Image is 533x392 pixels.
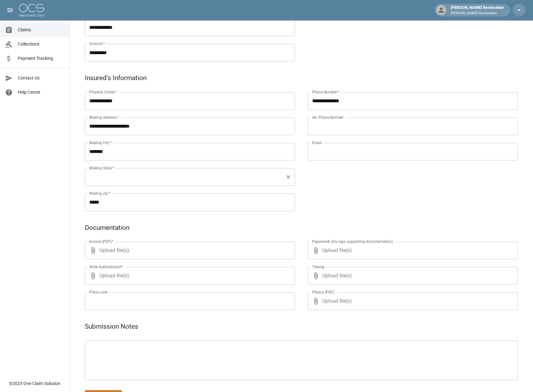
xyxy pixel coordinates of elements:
label: Work Authorization* [89,264,123,269]
div: © 2025 One Claim Solution [9,380,60,387]
label: Testing [312,264,324,269]
span: Claims [18,27,64,33]
label: Mailing City [89,140,112,145]
label: Photo Link [89,289,107,295]
label: Paperwork (dry logs, supporting documentation) [312,239,393,244]
label: Alt. Phone Number [312,115,343,120]
label: Phone Number [312,89,339,95]
span: Payment Tracking [18,55,64,62]
p: [PERSON_NAME] Restoration [451,11,504,16]
label: Mailing Address [89,115,119,120]
button: open drawer [4,4,16,16]
span: Collections [18,41,64,47]
span: Upload file(s) [322,267,501,285]
label: Mailing State [89,165,114,171]
img: ocs-logo-white-transparent.png [19,4,44,16]
button: Clear [284,173,293,181]
label: Property Owner [89,89,117,95]
span: Upload file(s) [322,242,501,259]
label: Amount [89,41,105,46]
label: Mailing Zip [89,191,111,196]
label: Invoice (PDF)* [89,239,114,244]
span: Help Center [18,89,64,96]
label: Email [312,140,322,145]
span: Upload file(s) [99,242,278,259]
div: [PERSON_NAME] Restoration [448,4,506,16]
span: Contact Us [18,75,64,81]
span: Upload file(s) [99,267,278,285]
span: Upload file(s) [322,292,501,310]
label: Photos (PDF) [312,289,335,295]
